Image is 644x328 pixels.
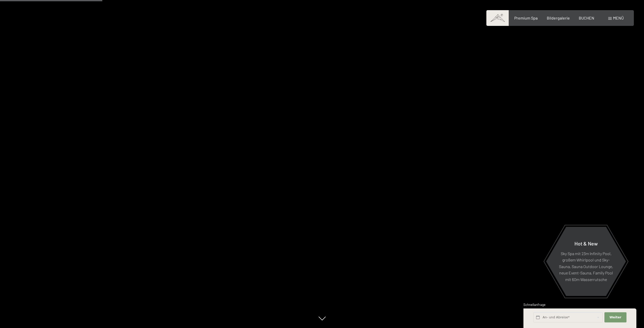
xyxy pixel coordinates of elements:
a: BUCHEN [579,15,594,20]
span: Menü [613,15,624,20]
span: Weiter [609,315,621,320]
span: Hot & New [574,240,598,246]
p: Sky Spa mit 23m Infinity Pool, großem Whirlpool und Sky-Sauna, Sauna Outdoor Lounge, neue Event-S... [558,250,614,283]
span: Schnellanfrage [523,303,546,307]
a: Bildergalerie [547,15,570,20]
a: Premium Spa [514,15,538,20]
a: Hot & New Sky Spa mit 23m Infinity Pool, großem Whirlpool und Sky-Sauna, Sauna Outdoor Lounge, ne... [546,226,626,296]
button: Weiter [604,312,626,323]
